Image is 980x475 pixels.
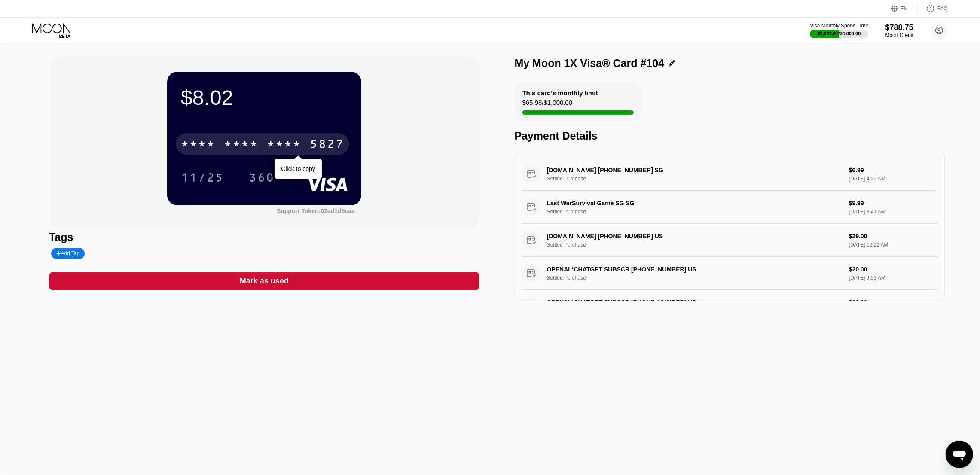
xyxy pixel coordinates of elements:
[891,4,918,13] div: EN
[515,130,945,142] div: Payment Details
[310,138,344,152] div: 5827
[277,207,355,214] div: Support Token:02ad1d5caa
[49,231,479,244] div: Tags
[49,272,479,290] div: Mark as used
[522,99,573,110] div: $65.98 / $1,000.00
[918,4,948,13] div: FAQ
[885,23,913,38] div: $788.75Moon Credit
[937,6,948,12] div: FAQ
[281,165,315,172] div: Click to copy
[240,276,289,286] div: Mark as used
[818,31,861,36] div: $2,022.97 / $4,000.00
[946,441,973,468] iframe: Button to launch messaging window
[277,207,355,214] div: Support Token: 02ad1d5caa
[885,32,913,38] div: Moon Credit
[885,23,913,32] div: $788.75
[249,172,275,186] div: 360
[810,23,868,38] div: Visa Monthly Spend Limit$2,022.97/$4,000.00
[515,57,665,70] div: My Moon 1X Visa® Card #104
[810,23,868,29] div: Visa Monthly Spend Limit
[174,167,230,188] div: 11/25
[901,6,908,12] div: EN
[522,89,598,97] div: This card’s monthly limit
[51,248,85,259] div: Add Tag
[56,250,79,256] div: Add Tag
[181,172,224,186] div: 11/25
[242,167,281,188] div: 360
[181,85,348,110] div: $8.02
